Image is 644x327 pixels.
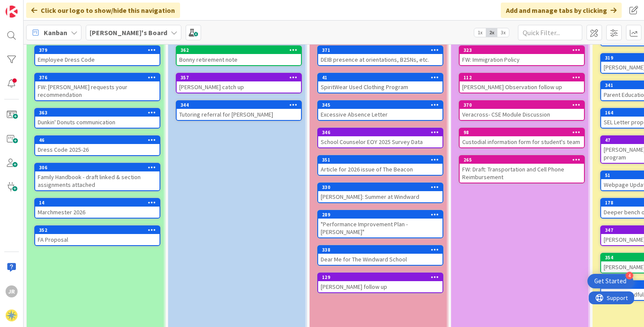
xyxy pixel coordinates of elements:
[35,164,159,190] div: 306Family Handbook - draft linked & section assignments attached
[318,273,442,281] div: 129
[35,207,159,218] div: Marchmester 2026
[35,136,159,155] div: 46Dress Code 2025-26
[35,171,159,190] div: Family Handbook - draft linked & section assignments attached
[459,128,585,148] a: 98Custodial information form for student's team
[35,81,159,100] div: FW: [PERSON_NAME] requests your recommendation
[518,25,582,40] input: Quick Filter...
[177,74,301,93] div: 357[PERSON_NAME] catch up
[497,28,509,37] span: 3x
[318,183,442,191] div: 330
[322,247,442,253] div: 338
[318,101,442,109] div: 345
[18,1,39,12] span: Support
[44,27,67,38] span: Kanban
[318,191,442,202] div: [PERSON_NAME]: Summer at Windward
[34,45,160,66] a: 379Employee Dress Code
[460,136,584,147] div: Custodial information form for student's team
[460,129,584,136] div: 98
[39,47,159,53] div: 379
[318,101,442,120] div: 345Excessive Absence Letter
[35,234,159,245] div: FA Proposal
[318,74,442,93] div: 41SpiritWear Used Clothing Program
[35,226,159,245] div: 352FA Proposal
[39,75,159,81] div: 376
[6,285,18,297] div: JR
[35,46,159,65] div: 379Employee Dress Code
[322,47,442,53] div: 371
[459,155,585,183] a: 265FW: Draft: Transportation and Cell Phone Reimbursement
[322,75,442,81] div: 41
[318,129,442,147] div: 346School Counselor EOY 2025 Survey Data
[181,75,301,81] div: 357
[318,219,442,237] div: "Performance Improvement Plan - [PERSON_NAME]"
[459,45,585,66] a: 323FW: Immigration Policy
[177,54,301,65] div: Bonny retirement note
[460,46,584,65] div: 323FW: Immigration Policy
[626,272,633,279] div: 4
[318,246,442,265] div: 338Dear Me for The Windward School
[317,273,443,293] a: 129[PERSON_NAME] follow up
[39,165,159,171] div: 306
[459,73,585,93] a: 112[PERSON_NAME] Observation follow up
[318,156,442,175] div: 351Article for 2026 issue of The Beacon
[176,100,302,121] a: 344Tutoring referral for [PERSON_NAME]
[322,212,442,218] div: 289
[26,3,180,18] div: Click our logo to show/hide this navigation
[318,183,442,202] div: 330[PERSON_NAME]: Summer at Windward
[317,245,443,266] a: 338Dear Me for The Windward School
[317,45,443,66] a: 371DEIB presence at orientations, B2SNs, etc.
[318,74,442,81] div: 41
[177,109,301,120] div: Tutoring referral for [PERSON_NAME]
[460,101,584,109] div: 370
[35,46,159,54] div: 379
[459,100,585,121] a: 370Veracross- CSE Module Discussion
[35,144,159,155] div: Dress Code 2025-26
[460,81,584,93] div: [PERSON_NAME] Observation follow up
[177,74,301,81] div: 357
[474,28,486,37] span: 1x
[318,211,442,237] div: 289"Performance Improvement Plan - [PERSON_NAME]"
[177,101,301,109] div: 344
[90,28,167,37] b: [PERSON_NAME]'s Board
[460,74,584,93] div: 112[PERSON_NAME] Observation follow up
[39,200,159,206] div: 14
[35,226,159,234] div: 352
[39,227,159,233] div: 352
[318,129,442,136] div: 346
[322,157,442,163] div: 351
[35,54,159,65] div: Employee Dress Code
[463,75,584,81] div: 112
[322,129,442,135] div: 346
[460,164,584,183] div: FW: Draft: Transportation and Cell Phone Reimbursement
[317,183,443,203] a: 330[PERSON_NAME]: Summer at Windward
[35,199,159,207] div: 14
[177,46,301,65] div: 362Bonny retirement note
[39,137,159,143] div: 46
[463,102,584,108] div: 370
[35,74,159,81] div: 376
[463,47,584,53] div: 323
[317,100,443,121] a: 345Excessive Absence Letter
[460,101,584,120] div: 370Veracross- CSE Module Discussion
[177,101,301,120] div: 344Tutoring referral for [PERSON_NAME]
[318,81,442,93] div: SpiritWear Used Clothing Program
[322,274,442,280] div: 129
[34,108,160,129] a: 363Dunkin' Donuts communication
[318,109,442,120] div: Excessive Absence Letter
[35,164,159,171] div: 306
[35,109,159,128] div: 363Dunkin' Donuts communication
[460,129,584,147] div: 98Custodial information form for student's team
[318,211,442,219] div: 289
[35,109,159,117] div: 363
[181,102,301,108] div: 344
[460,156,584,164] div: 265
[181,47,301,53] div: 362
[6,6,18,18] img: Visit kanbanzone.com
[317,73,443,93] a: 41SpiritWear Used Clothing Program
[318,136,442,147] div: School Counselor EOY 2025 Survey Data
[460,46,584,54] div: 323
[322,102,442,108] div: 345
[460,109,584,120] div: Veracross- CSE Module Discussion
[34,225,160,246] a: 352FA Proposal
[318,273,442,292] div: 129[PERSON_NAME] follow up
